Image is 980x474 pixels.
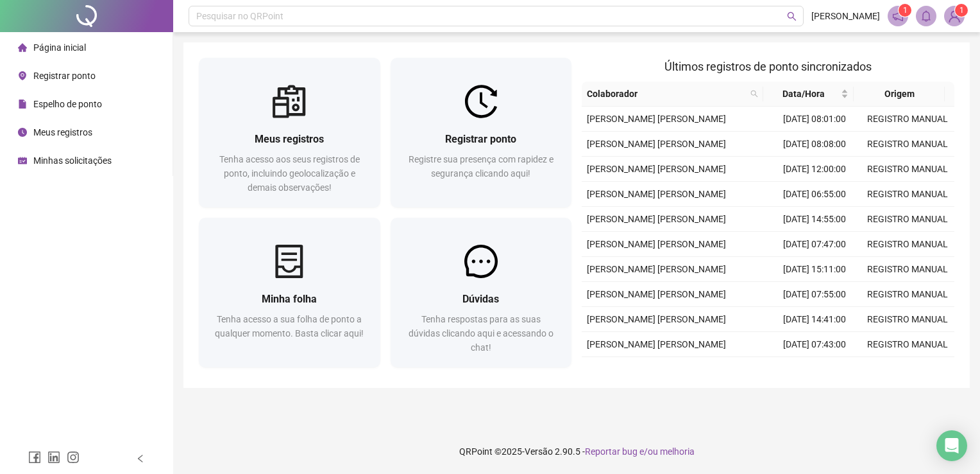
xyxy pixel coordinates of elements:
th: Origem [854,82,944,107]
a: DúvidasTenha respostas para as suas dúvidas clicando aqui e acessando o chat! [391,218,572,367]
span: [PERSON_NAME] [PERSON_NAME] [587,164,726,174]
td: REGISTRO MANUAL [861,157,954,182]
span: Colaborador [587,87,745,101]
span: Dúvidas [462,293,499,305]
span: Registrar ponto [445,133,516,145]
th: Data/Hora [763,82,854,107]
a: Registrar pontoRegistre sua presença com rapidez e segurança clicando aqui! [391,58,572,207]
td: REGISTRO MANUAL [861,282,954,307]
td: [DATE] 14:55:00 [768,207,861,232]
span: notification [892,10,904,22]
span: bell [920,10,932,22]
span: Registre sua presença com rapidez e segurança clicando aqui! [409,154,553,179]
span: home [18,43,27,52]
div: Open Intercom Messenger [936,430,967,461]
span: [PERSON_NAME] [PERSON_NAME] [587,264,726,274]
img: 92172 [945,6,964,26]
span: [PERSON_NAME] [PERSON_NAME] [587,239,726,249]
td: [DATE] 08:08:00 [768,132,861,157]
span: Meus registros [255,133,324,145]
td: [DATE] 08:01:00 [768,107,861,132]
sup: Atualize o seu contato no menu Meus Dados [955,4,968,17]
span: search [750,90,758,98]
td: [DATE] 15:11:00 [768,257,861,282]
td: [DATE] 14:41:00 [768,307,861,332]
td: REGISTRO MANUAL [861,182,954,207]
td: REGISTRO MANUAL [861,357,954,382]
span: Registrar ponto [33,71,96,81]
span: environment [18,71,27,80]
span: [PERSON_NAME] [PERSON_NAME] [587,339,726,349]
td: REGISTRO MANUAL [861,107,954,132]
td: [DATE] 07:55:00 [768,282,861,307]
span: Tenha respostas para as suas dúvidas clicando aqui e acessando o chat! [409,314,553,353]
span: Últimos registros de ponto sincronizados [664,60,872,73]
span: linkedin [47,451,60,464]
span: search [748,84,761,103]
td: [DATE] 06:55:00 [768,182,861,207]
span: Tenha acesso aos seus registros de ponto, incluindo geolocalização e demais observações! [219,154,360,193]
span: [PERSON_NAME] [PERSON_NAME] [587,114,726,124]
span: Meus registros [33,127,92,137]
td: REGISTRO MANUAL [861,307,954,332]
td: [DATE] 12:00:00 [768,157,861,182]
td: REGISTRO MANUAL [861,207,954,232]
span: file [18,100,27,109]
td: REGISTRO MANUAL [861,332,954,357]
span: facebook [28,451,41,464]
span: [PERSON_NAME] [PERSON_NAME] [587,314,726,324]
span: [PERSON_NAME] [PERSON_NAME] [587,189,726,199]
span: schedule [18,156,27,165]
span: Espelho de ponto [33,99,102,109]
span: instagram [67,451,80,464]
span: [PERSON_NAME] [PERSON_NAME] [587,214,726,224]
sup: 1 [899,4,911,17]
span: search [787,12,797,21]
td: [DATE] 07:43:00 [768,332,861,357]
td: [DATE] 14:05:00 [768,357,861,382]
span: left [136,454,145,463]
span: Página inicial [33,42,86,53]
span: Data/Hora [768,87,838,101]
span: [PERSON_NAME] [PERSON_NAME] [587,139,726,149]
footer: QRPoint © 2025 - 2.90.5 - [173,429,980,474]
span: [PERSON_NAME] [PERSON_NAME] [587,289,726,299]
span: Versão [525,446,553,457]
span: Minha folha [262,293,317,305]
span: Minhas solicitações [33,155,112,166]
span: clock-circle [18,128,27,137]
span: [PERSON_NAME] [811,9,880,23]
a: Minha folhaTenha acesso a sua folha de ponto a qualquer momento. Basta clicar aqui! [199,218,380,367]
span: Reportar bug e/ou melhoria [585,446,695,457]
span: 1 [959,6,964,15]
td: [DATE] 07:47:00 [768,232,861,257]
td: REGISTRO MANUAL [861,257,954,282]
a: Meus registrosTenha acesso aos seus registros de ponto, incluindo geolocalização e demais observa... [199,58,380,207]
td: REGISTRO MANUAL [861,132,954,157]
span: Tenha acesso a sua folha de ponto a qualquer momento. Basta clicar aqui! [215,314,364,338]
span: 1 [903,6,908,15]
td: REGISTRO MANUAL [861,232,954,257]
